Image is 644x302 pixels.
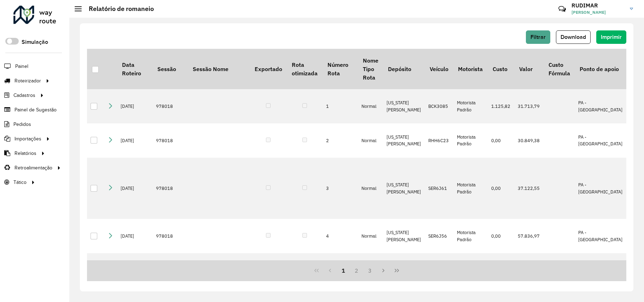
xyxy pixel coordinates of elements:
td: Motorista Padrão [453,89,488,123]
td: [US_STATE][PERSON_NAME] [383,253,425,288]
button: 1 [337,264,350,277]
th: Veículo [425,49,453,89]
label: Simulação [22,38,48,46]
td: Motorista Padrão [453,219,488,253]
td: Normal [358,219,383,253]
span: [PERSON_NAME] [572,9,625,16]
th: Custo [488,49,514,89]
td: Motorista Padrão [453,253,488,288]
td: SER6J56 [425,219,453,253]
span: Retroalimentação [14,164,52,172]
td: 978018 [152,158,188,219]
td: 978018 [152,253,188,288]
td: Motorista Padrão [453,158,488,219]
span: Roteirizador [14,77,41,85]
button: 2 [350,264,364,277]
td: PA - [GEOGRAPHIC_DATA] [575,158,626,219]
th: Valor [514,49,544,89]
td: RHV7B68 [425,253,453,288]
td: [US_STATE][PERSON_NAME] [383,123,425,158]
th: Custo Fórmula [544,49,575,89]
span: Painel [15,63,28,70]
td: 978018 [152,89,188,123]
td: 1 [323,89,358,123]
td: 0,00 [488,219,514,253]
button: Filtrar [526,30,550,44]
span: Filtrar [530,34,546,40]
td: PA - [GEOGRAPHIC_DATA] [575,89,626,123]
td: PA - [GEOGRAPHIC_DATA] [575,219,626,253]
th: Sessão [152,49,188,89]
td: 31.713,79 [514,89,544,123]
td: BCK3085 [425,89,453,123]
span: Imprimir [601,34,622,40]
button: Next Page [377,264,390,277]
button: Imprimir [596,30,626,44]
td: [US_STATE][PERSON_NAME] [383,158,425,219]
td: 0,00 [488,158,514,219]
span: Download [561,34,586,40]
span: Tático [13,179,27,186]
td: [US_STATE][PERSON_NAME] [383,89,425,123]
td: 4 [323,219,358,253]
td: Normal [358,158,383,219]
td: [DATE] [117,219,152,253]
td: 30.849,38 [514,123,544,158]
th: Depósito [383,49,425,89]
td: 3 [323,158,358,219]
td: [US_STATE][PERSON_NAME] [383,219,425,253]
th: Rota otimizada [287,49,322,89]
td: [DATE] [117,123,152,158]
td: 1.125,82 [488,89,514,123]
span: Cadastros [13,92,35,99]
th: Motorista [453,49,488,89]
td: SER6J61 [425,158,453,219]
td: Normal [358,89,383,123]
td: [DATE] [117,89,152,123]
td: PA - [GEOGRAPHIC_DATA] [575,123,626,158]
th: Nome Tipo Rota [358,49,383,89]
th: Exportado [250,49,287,89]
span: Painel de Sugestão [14,106,57,114]
td: 0,00 [488,123,514,158]
button: Download [556,30,591,44]
th: Sessão Nome [188,49,250,89]
span: Pedidos [13,121,31,128]
td: 978018 [152,219,188,253]
button: Last Page [390,264,404,277]
td: PA - [GEOGRAPHIC_DATA] [575,253,626,288]
th: Data Roteiro [117,49,152,89]
td: Motorista Padrão [453,123,488,158]
td: 2 [323,123,358,158]
span: Importações [14,135,41,143]
th: Ponto de apoio [575,49,626,89]
td: Normal [358,253,383,288]
td: 57.836,97 [514,219,544,253]
button: 3 [363,264,377,277]
td: RHH6C23 [425,123,453,158]
td: 5 [323,253,358,288]
th: Número Rota [323,49,358,89]
span: Relatórios [14,150,36,157]
h2: Relatório de romaneio [82,5,154,13]
td: 978018 [152,123,188,158]
td: 10.741,01 [514,253,544,288]
td: 37.122,55 [514,158,544,219]
td: [DATE] [117,158,152,219]
td: Normal [358,123,383,158]
td: [DATE] [117,253,152,288]
h3: RUDIMAR [572,2,625,9]
td: 0,00 [488,253,514,288]
a: Contato Rápido [555,1,570,17]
